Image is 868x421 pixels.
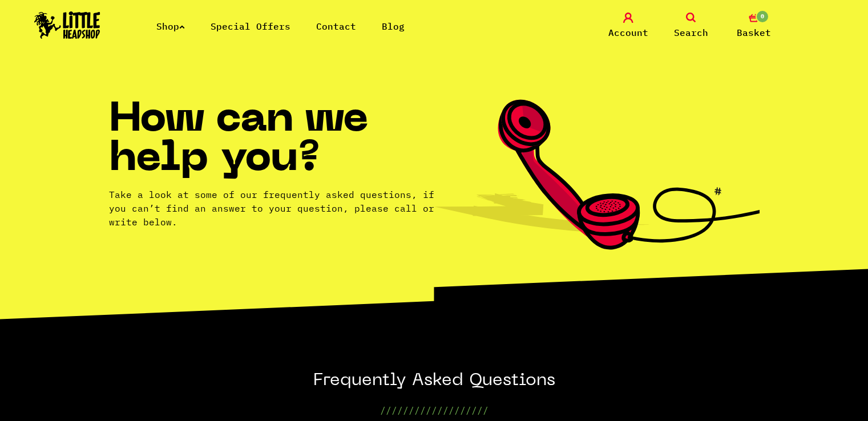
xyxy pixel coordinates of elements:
[725,13,782,39] a: 0 Basket
[674,26,708,39] span: Search
[382,21,405,32] a: Blog
[737,26,771,39] span: Basket
[109,101,434,180] h1: How can we help you?
[109,370,760,392] h2: Frequently Asked Questions
[756,10,769,23] span: 0
[663,13,720,39] a: Search
[156,21,185,32] a: Shop
[34,11,100,39] img: Little Head Shop Logo
[109,188,434,229] p: Take a look at some of our frequently asked questions, if you can’t find an answer to your questi...
[608,26,648,39] span: Account
[211,21,290,32] a: Special Offers
[316,21,356,32] a: Contact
